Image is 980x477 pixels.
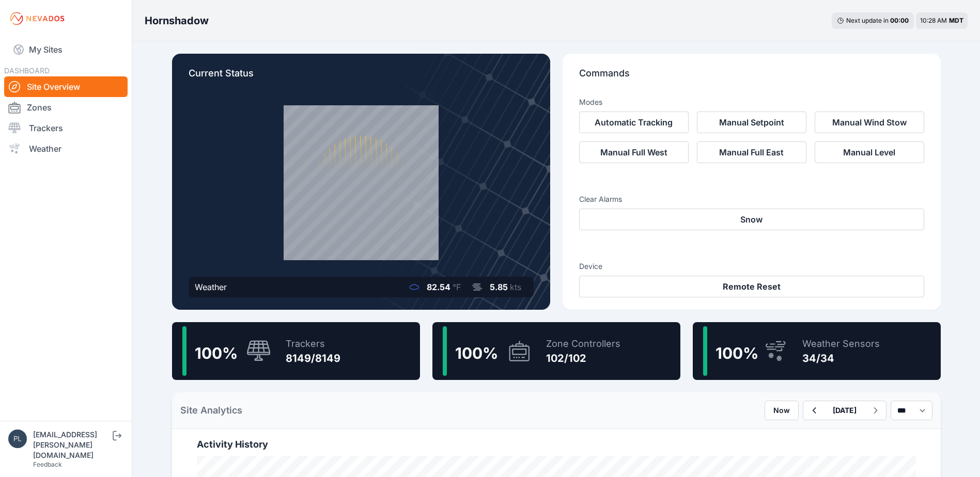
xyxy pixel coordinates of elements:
[825,401,865,420] button: [DATE]
[579,112,689,133] button: Automatic Tracking
[189,66,534,89] p: Current Status
[815,112,924,133] button: Manual Wind Stow
[802,351,880,365] div: 34/34
[579,141,689,163] button: Manual Full West
[195,281,227,293] div: Weather
[8,430,27,448] img: plsmith@sundt.com
[697,112,806,133] button: Manual Setpoint
[920,17,947,24] span: 10:28 AM
[145,13,209,28] h3: Hornshadow
[4,138,128,159] a: Weather
[286,337,340,351] div: Trackers
[510,282,521,292] span: kts
[180,403,242,418] h2: Site Analytics
[546,351,620,365] div: 102/102
[4,97,128,118] a: Zones
[579,209,924,230] button: Snow
[4,66,50,75] span: DASHBOARD
[172,322,420,380] a: 100%Trackers8149/8149
[432,322,680,380] a: 100%Zone Controllers102/102
[715,344,758,362] span: 100 %
[579,194,924,204] h3: Clear Alarms
[4,37,128,62] a: My Sites
[453,282,461,292] span: °F
[546,337,620,351] div: Zone Controllers
[33,430,111,460] div: [EMAIL_ADDRESS][PERSON_NAME][DOMAIN_NAME]
[195,344,238,362] span: 100 %
[8,10,66,27] img: Nevados
[197,437,916,452] h2: Activity History
[697,141,806,163] button: Manual Full East
[490,282,508,292] span: 5.85
[765,401,799,420] button: Now
[815,141,924,163] button: Manual Level
[4,118,128,138] a: Trackers
[4,76,128,97] a: Site Overview
[427,282,450,292] span: 82.54
[949,17,963,24] span: MDT
[455,344,498,362] span: 100 %
[846,17,889,24] span: Next update in
[286,351,340,365] div: 8149/8149
[33,460,62,468] a: Feedback
[890,17,909,25] div: 00 : 00
[579,97,602,107] h3: Modes
[145,7,209,34] nav: Breadcrumb
[693,322,941,380] a: 100%Weather Sensors34/34
[802,337,880,351] div: Weather Sensors
[579,276,924,297] button: Remote Reset
[579,66,924,89] p: Commands
[579,261,924,272] h3: Device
